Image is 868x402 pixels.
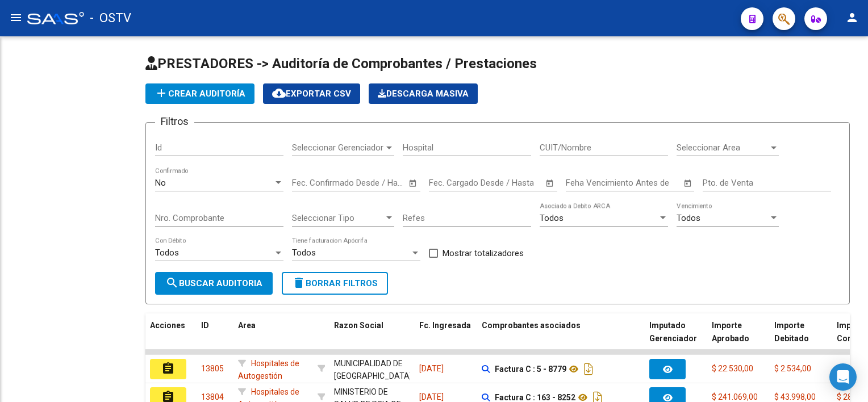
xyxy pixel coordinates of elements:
[712,364,753,373] span: $ 22.530,00
[581,360,596,378] i: Descargar documento
[712,321,749,343] span: Importe Aprobado
[649,321,697,343] span: Imputado Gerenciador
[419,392,444,401] span: [DATE]
[238,321,256,330] span: Area
[407,177,420,190] button: Open calendar
[540,213,564,223] span: Todos
[165,276,179,290] mat-icon: search
[145,313,197,363] datatable-header-cell: Acciones
[712,392,758,401] span: $ 241.069,00
[292,248,316,258] span: Todos
[774,392,816,401] span: $ 43.998,00
[334,357,410,381] div: - 33545679359
[707,313,770,363] datatable-header-cell: Importe Aprobado
[161,362,175,375] mat-icon: assignment
[774,364,811,373] span: $ 2.534,00
[90,6,131,31] span: - OSTV
[155,248,179,258] span: Todos
[774,321,809,343] span: Importe Debitado
[292,276,306,290] mat-icon: delete
[443,246,524,260] span: Mostrar totalizadores
[155,89,245,99] span: Crear Auditoría
[419,321,471,330] span: Fc. Ingresada
[155,272,273,295] button: Buscar Auditoria
[155,178,166,188] span: No
[770,313,832,363] datatable-header-cell: Importe Debitado
[282,272,388,295] button: Borrar Filtros
[334,321,383,330] span: Razon Social
[9,11,23,24] mat-icon: menu
[544,177,557,190] button: Open calendar
[415,313,477,363] datatable-header-cell: Fc. Ingresada
[201,321,209,330] span: ID
[677,213,700,223] span: Todos
[339,178,394,188] input: End date
[165,278,262,288] span: Buscar Auditoria
[482,321,581,330] span: Comprobantes asociados
[369,83,478,104] button: Descarga Masiva
[272,89,351,99] span: Exportar CSV
[150,321,185,330] span: Acciones
[263,83,360,104] button: Exportar CSV
[378,89,469,99] span: Descarga Masiva
[845,11,859,24] mat-icon: person
[292,143,384,153] span: Seleccionar Gerenciador
[329,313,415,363] datatable-header-cell: Razon Social
[145,83,254,104] button: Crear Auditoría
[429,178,466,188] input: Start date
[292,213,384,223] span: Seleccionar Tipo
[677,143,769,153] span: Seleccionar Area
[233,313,313,363] datatable-header-cell: Area
[201,392,224,401] span: 13804
[197,313,233,363] datatable-header-cell: ID
[238,359,299,381] span: Hospitales de Autogestión
[645,313,707,363] datatable-header-cell: Imputado Gerenciador
[201,364,224,373] span: 13805
[155,86,168,100] mat-icon: add
[292,178,329,188] input: Start date
[477,313,645,363] datatable-header-cell: Comprobantes asociados
[155,114,194,129] h3: Filtros
[475,178,531,188] input: End date
[272,86,286,100] mat-icon: cloud_download
[495,393,575,402] strong: Factura C : 163 - 8252
[682,177,695,190] button: Open calendar
[334,357,412,396] div: MUNICIPALIDAD DE [GEOGRAPHIC_DATA][PERSON_NAME]
[419,364,444,373] span: [DATE]
[292,278,378,288] span: Borrar Filtros
[829,363,857,391] div: Open Intercom Messenger
[145,56,537,72] span: PRESTADORES -> Auditoría de Comprobantes / Prestaciones
[495,365,566,374] strong: Factura C : 5 - 8779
